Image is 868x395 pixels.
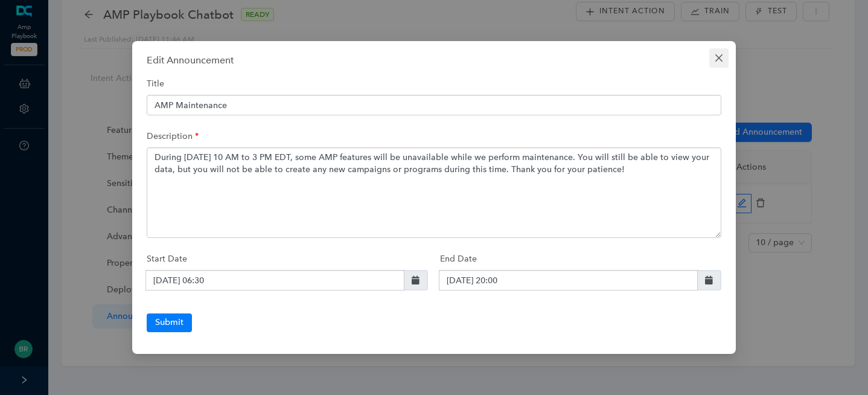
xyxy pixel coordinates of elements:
input: yyyy-MM-dd HH:mm [439,270,698,291]
input: yyyy-MM-dd HH:mm [145,270,404,291]
label: Description [147,125,199,147]
label: Title [147,72,164,95]
label: End Date [440,248,477,270]
label: Start Date [147,248,187,270]
button: Close [709,48,729,68]
div: Edit Announcement [147,53,721,68]
button: Submit [147,313,192,332]
span: close [714,53,724,63]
